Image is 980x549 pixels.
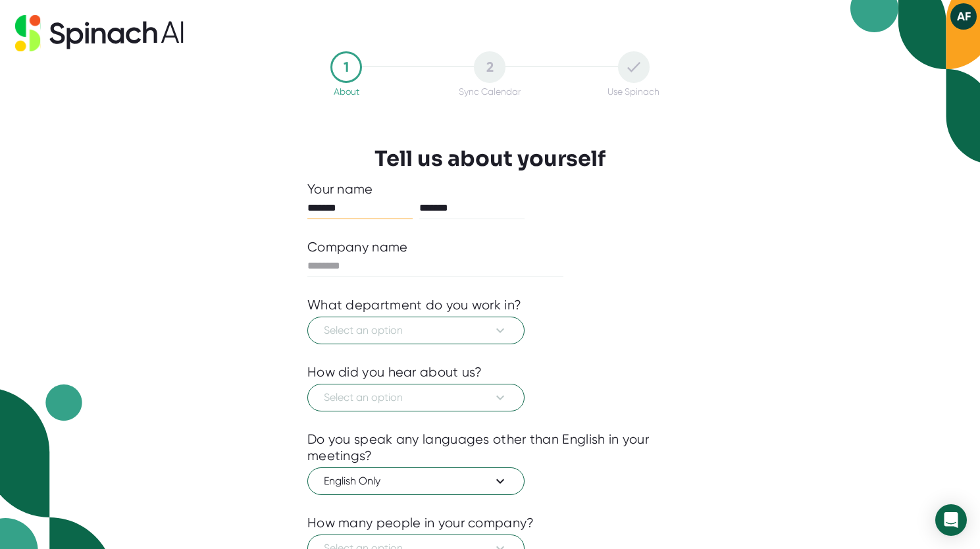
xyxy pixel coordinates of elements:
[307,384,525,411] button: Select an option
[307,181,673,197] div: Your name
[307,515,534,531] div: How many people in your company?
[459,86,521,97] div: Sync Calendar
[307,431,673,464] div: Do you speak any languages other than English in your meetings?
[330,51,362,83] div: 1
[334,86,359,97] div: About
[474,51,505,83] div: 2
[324,390,508,405] span: Select an option
[935,504,967,536] div: Open Intercom Messenger
[307,317,525,344] button: Select an option
[307,364,482,380] div: How did you hear about us?
[950,3,977,30] button: AF
[307,297,521,313] div: What department do you work in?
[324,473,508,489] span: English Only
[307,239,408,255] div: Company name
[607,86,659,97] div: Use Spinach
[374,146,606,171] h3: Tell us about yourself
[307,467,525,495] button: English Only
[324,323,508,338] span: Select an option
